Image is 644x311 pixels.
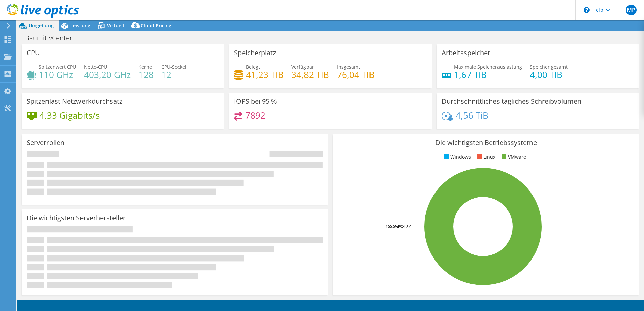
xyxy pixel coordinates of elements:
li: Linux [475,153,495,161]
h4: 7892 [245,112,265,119]
h3: Arbeitsspeicher [442,49,490,57]
h4: 1,67 TiB [454,71,522,78]
span: Netto-CPU [84,64,107,70]
h3: Die wichtigsten Betriebssysteme [338,139,634,146]
span: Maximale Speicherauslastung [454,64,522,70]
h4: 12 [161,71,186,78]
li: VMware [500,153,526,161]
h4: 34,82 TiB [291,71,329,78]
tspan: 100.0% [386,224,398,229]
span: Spitzenwert CPU [39,64,76,70]
span: Virtuell [107,22,124,29]
h4: 403,20 GHz [84,71,131,78]
h3: Serverrollen [27,139,64,146]
h4: 128 [138,71,154,78]
span: Cloud Pricing [141,22,171,29]
span: Insgesamt [337,64,360,70]
tspan: ESXi 8.0 [398,224,411,229]
h4: 4,56 TiB [456,112,488,119]
h4: 4,00 TiB [530,71,568,78]
h3: Speicherplatz [234,49,276,57]
h3: Durchschnittliches tägliches Schreibvolumen [442,98,581,105]
li: Windows [442,153,471,161]
h4: 41,23 TiB [246,71,284,78]
h3: IOPS bei 95 % [234,98,277,105]
span: Umgebung [29,22,54,29]
span: MP [626,5,637,15]
span: CPU-Sockel [161,64,186,70]
h4: 76,04 TiB [337,71,375,78]
span: Belegt [246,64,260,70]
svg: \n [584,7,590,13]
h3: Spitzenlast Netzwerkdurchsatz [27,98,122,105]
h3: CPU [27,49,40,57]
h3: Die wichtigsten Serverhersteller [27,214,126,222]
span: Leistung [70,22,90,29]
span: Speicher gesamt [530,64,568,70]
span: Kerne [138,64,152,70]
h4: 4,33 Gigabits/s [39,112,100,119]
h1: Baumit vCenter [22,34,83,42]
span: Verfügbar [291,64,314,70]
h4: 110 GHz [39,71,76,78]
